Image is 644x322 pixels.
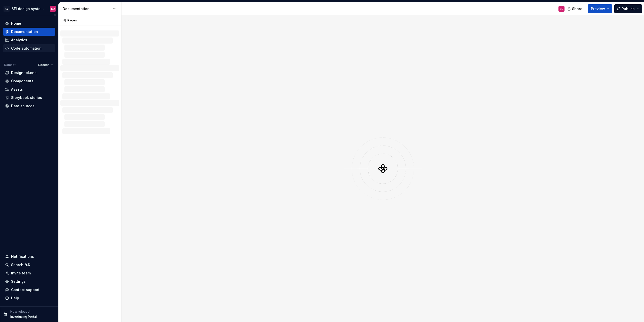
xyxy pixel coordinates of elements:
[12,6,44,11] div: SEI design system - backup
[11,287,39,292] div: Contact support
[51,7,55,11] div: SD
[11,70,36,75] div: Design tokens
[10,310,30,314] p: New release!
[11,79,33,84] div: Components
[11,38,27,43] div: Analytics
[3,44,55,52] a: Code automation
[565,4,586,13] button: Share
[3,286,55,294] button: Contact support
[11,271,31,276] div: Invite team
[3,277,55,285] a: Settings
[3,36,55,44] a: Analytics
[10,315,37,319] p: Introducing Portal
[3,94,55,102] a: Storybook stories
[3,77,55,85] a: Components
[11,254,34,259] div: Notifications
[36,61,55,68] button: Soccer
[11,46,42,51] div: Code automation
[4,63,16,67] div: Dataset
[11,95,42,100] div: Storybook stories
[3,261,55,269] button: Search ⌘K
[591,6,605,11] span: Preview
[3,253,55,261] button: Notifications
[1,3,57,14] button: SESEI design system - backupSD
[51,12,58,19] button: Collapse sidebar
[63,6,110,11] div: Documentation
[11,87,23,92] div: Assets
[3,294,55,302] button: Help
[3,69,55,77] a: Design tokens
[3,19,55,27] a: Home
[38,63,49,67] span: Soccer
[11,29,38,34] div: Documentation
[11,279,26,284] div: Settings
[588,4,612,13] button: Preview
[60,18,77,22] div: Pages
[3,102,55,110] a: Data sources
[3,85,55,93] a: Assets
[614,4,642,13] button: Publish
[11,296,19,301] div: Help
[3,28,55,36] a: Documentation
[11,21,21,26] div: Home
[572,6,582,11] span: Share
[11,262,30,267] div: Search ⌘K
[3,269,55,277] a: Invite team
[622,6,635,11] span: Publish
[560,7,563,11] div: SD
[4,6,10,12] div: SE
[11,103,34,109] div: Data sources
